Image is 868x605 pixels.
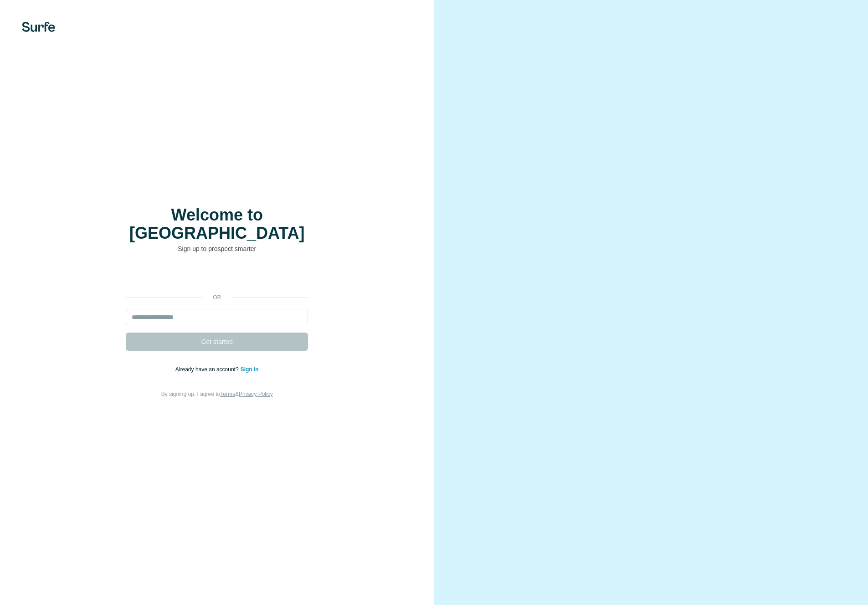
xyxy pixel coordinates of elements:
[239,391,273,397] a: Privacy Policy
[126,206,308,242] h1: Welcome to [GEOGRAPHIC_DATA]
[22,22,55,32] img: Surfe's logo
[161,391,273,397] span: By signing up, I agree to &
[175,366,241,373] span: Already have an account?
[241,366,259,373] a: Sign in
[126,244,308,253] p: Sign up to prospect smarter
[220,391,235,397] a: Terms
[202,293,231,302] p: or
[121,267,313,287] iframe: Sign in with Google Button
